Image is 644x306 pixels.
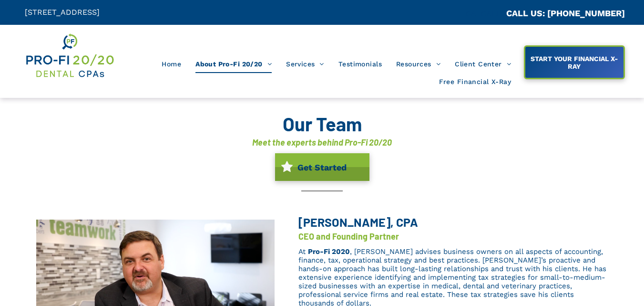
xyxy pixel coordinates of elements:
img: Get Dental CPA Consulting, Bookkeeping, & Bank Loans [25,32,115,79]
font: Meet the experts behind Pro-Fi 20/20 [252,137,392,148]
font: CEO and Founding Partner [298,231,399,242]
a: Testimonials [331,55,389,73]
a: Services [279,55,331,73]
a: Client Center [448,55,518,73]
span: CA::CALLC [466,9,506,18]
font: Our Team [283,112,362,135]
a: Free Financial X-Ray [432,73,518,91]
a: CALL US: [PHONE_NUMBER] [506,8,625,18]
a: Pro-Fi 2020 [308,247,350,256]
a: Resources [389,55,448,73]
span: START YOUR FINANCIAL X-RAY [526,50,623,75]
span: [PERSON_NAME], CPA [298,215,418,229]
span: Get Started [294,158,350,177]
a: Get Started [275,153,369,181]
span: [STREET_ADDRESS] [25,8,100,17]
a: Home [154,55,188,73]
a: About Pro-Fi 20/20 [188,55,279,73]
span: At [298,247,306,256]
a: START YOUR FINANCIAL X-RAY [524,45,625,79]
